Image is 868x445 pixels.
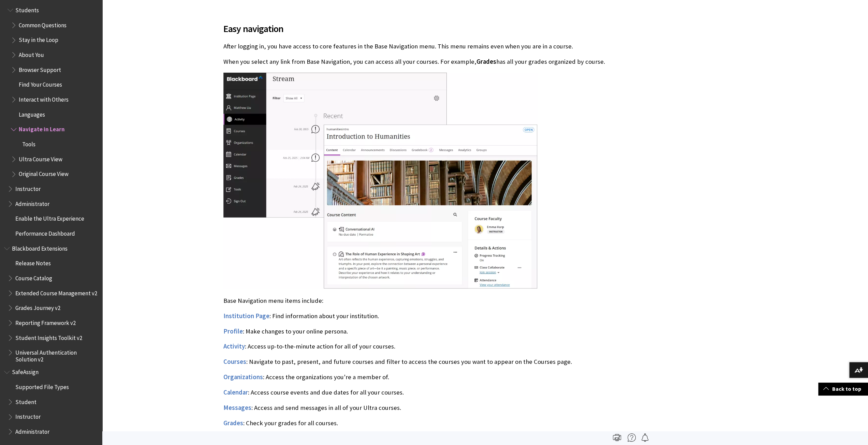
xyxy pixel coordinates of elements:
[19,19,67,29] span: Common Questions
[15,302,60,311] span: Grades Journey v2
[476,58,496,65] span: Grades
[223,403,646,412] p: : Access and send messages in all of your Ultra courses.
[19,79,62,88] span: Find Your Courses
[15,347,98,363] span: Universal Authentication Solution v2
[12,243,68,252] span: Blackboard Extensions
[223,373,263,381] a: Organizations
[628,433,636,442] img: More help
[223,342,646,351] p: : Access up-to-the-minute action for all of your courses.
[19,49,44,58] span: About You
[15,396,36,405] span: Student
[223,312,646,321] p: : Find information about your institution.
[223,21,646,36] span: Easy navigation
[223,296,646,305] p: Base Navigation menu items include:
[15,183,41,192] span: Instructor
[12,367,39,376] span: SafeAssign
[19,109,45,118] span: Languages
[223,357,646,366] p: : Navigate to past, present, and future courses and filter to access the courses you want to appe...
[19,124,65,133] span: Navigate in Learn
[15,317,76,326] span: Reporting Framework v2
[15,258,51,267] span: Release Notes
[15,287,97,297] span: Extended Course Management v2
[223,327,646,336] p: : Make changes to your online persona.
[223,373,646,382] p: : Access the organizations you're a member of.
[223,419,646,428] p: : Check your grades for all courses.
[15,213,84,222] span: Enable the Ultra Experience
[223,419,243,427] a: Grades
[223,388,248,397] a: Calendar
[19,153,62,163] span: Ultra Course View
[22,138,35,148] span: Tools
[818,383,868,395] a: Back to top
[19,168,69,178] span: Original Course View
[223,327,243,336] a: Profile
[15,4,39,14] span: Students
[15,228,75,237] span: Performance Dashboard
[223,388,646,397] p: : Access course events and due dates for all your courses.
[223,327,243,335] span: Profile
[223,57,646,66] p: When you select any link from Base Navigation, you can access all your courses. For example, has ...
[19,64,61,73] span: Browser Support
[15,411,41,420] span: Instructor
[223,342,245,351] a: Activity
[641,433,649,442] img: Follow this page
[4,367,98,437] nav: Book outline for Blackboard SafeAssign
[223,312,269,320] a: Institution Page
[223,42,646,51] p: After logging in, you have access to core features in the Base Navigation menu. This menu remains...
[15,332,82,341] span: Student Insights Toolkit v2
[19,94,69,103] span: Interact with Others
[223,342,245,350] span: Activity
[15,426,49,435] span: Administrator
[19,34,58,44] span: Stay in the Loop
[15,272,52,282] span: Course Catalog
[15,381,69,390] span: Supported File Types
[15,198,49,207] span: Administrator
[4,243,98,363] nav: Book outline for Blackboard Extensions
[223,73,537,288] img: The base navigation is on the left, with the activity stream on the right. An image of the inside...
[223,419,243,427] span: Grades
[613,433,621,442] img: Print
[223,358,246,366] a: Courses
[223,404,251,412] a: Messages
[223,373,263,381] span: Organizations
